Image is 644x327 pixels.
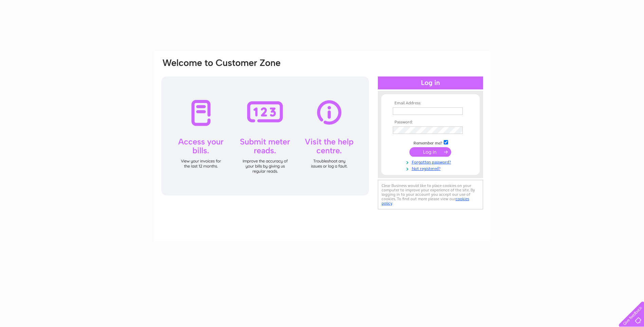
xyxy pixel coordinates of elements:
[391,139,470,146] td: Remember me?
[382,196,469,206] a: cookies policy
[391,101,470,106] th: Email Address:
[409,147,451,157] input: Submit
[391,120,470,125] th: Password:
[393,158,470,165] a: Forgotten password?
[393,165,470,171] a: Not registered?
[378,180,483,209] div: Clear Business would like to place cookies on your computer to improve your experience of the sit...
